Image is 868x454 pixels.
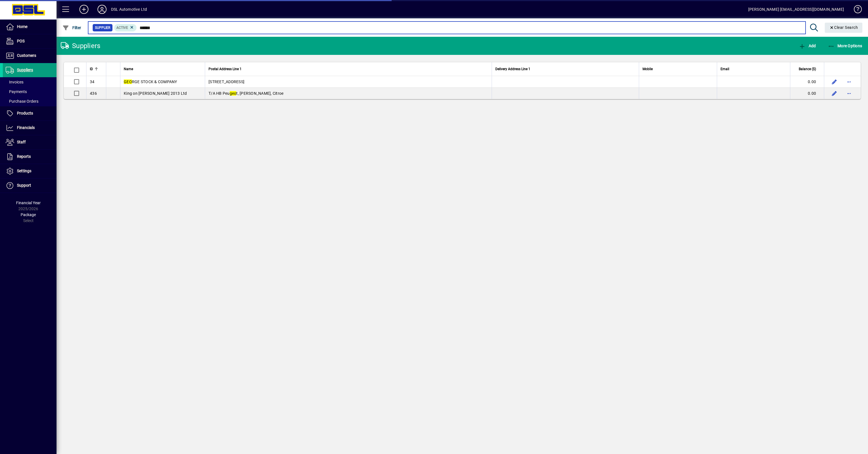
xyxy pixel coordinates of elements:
[17,140,26,144] span: Staff
[643,66,713,72] div: Mobile
[209,66,242,72] span: Postal Address Line 1
[3,96,57,106] a: Purchase Orders
[230,91,236,96] em: geo
[116,26,128,30] span: Active
[61,23,83,33] button: Filter
[3,20,57,34] a: Home
[799,66,816,72] span: Balance ($)
[794,66,821,72] div: Balance ($)
[111,5,147,14] div: DSL Automotive Ltd
[61,41,100,50] div: Suppliers
[3,178,57,193] a: Support
[95,25,110,31] span: Supplier
[721,66,787,72] div: Email
[17,154,31,159] span: Reports
[790,76,824,88] td: 0.00
[721,66,729,72] span: Email
[124,66,201,72] div: Name
[845,89,854,98] button: More options
[21,212,36,217] span: Package
[3,77,57,87] a: Invoices
[825,23,863,33] button: Clear
[826,41,864,51] button: More Options
[114,24,137,31] mat-chip: Activation Status: Active
[748,5,844,14] div: [PERSON_NAME] [EMAIL_ADDRESS][DOMAIN_NAME]
[830,77,839,86] button: Edit
[6,80,23,84] span: Invoices
[790,88,824,99] td: 0.00
[3,150,57,164] a: Reports
[90,91,97,96] span: 436
[124,79,177,84] span: RGE STOCK & COMPANY
[17,125,35,130] span: Financials
[17,68,33,72] span: Suppliers
[3,49,57,63] a: Customers
[124,66,133,72] span: Name
[209,91,283,96] span: T/A HB Peu t, [PERSON_NAME], Citroe
[3,87,57,96] a: Payments
[209,79,244,84] span: [STREET_ADDRESS]
[124,91,187,96] span: King on [PERSON_NAME] 2013 Ltd
[62,25,81,30] span: Filter
[829,25,858,30] span: Clear Search
[3,164,57,178] a: Settings
[17,183,31,188] span: Support
[6,99,38,104] span: Purchase Orders
[6,89,27,94] span: Payments
[845,77,854,86] button: More options
[495,66,530,72] span: Delivery Address Line 1
[797,41,817,51] button: Add
[3,106,57,121] a: Products
[17,24,27,29] span: Home
[17,111,33,115] span: Products
[17,39,25,43] span: POS
[850,1,861,20] a: Knowledge Base
[17,169,31,173] span: Settings
[75,4,93,14] button: Add
[93,4,111,14] button: Profile
[830,89,839,98] button: Edit
[17,53,36,58] span: Customers
[3,34,57,48] a: POS
[799,44,816,48] span: Add
[124,79,132,84] em: GEO
[828,44,862,48] span: More Options
[643,66,653,72] span: Mobile
[90,66,103,72] div: ID
[90,79,95,84] span: 34
[3,135,57,149] a: Staff
[16,201,41,205] span: Financial Year
[90,66,93,72] span: ID
[3,121,57,135] a: Financials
